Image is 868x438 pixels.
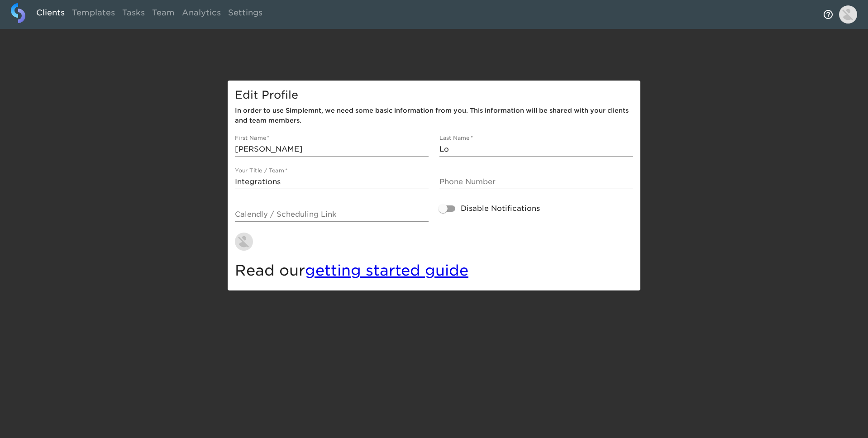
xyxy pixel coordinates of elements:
[235,88,633,102] h5: Edit Profile
[148,3,178,25] a: Team
[839,5,857,24] img: Profile
[235,106,633,126] h6: In order to use Simplemnt, we need some basic information from you. This information will be shar...
[439,135,473,141] label: Last Name
[68,3,119,25] a: Templates
[33,3,68,25] a: Clients
[178,3,224,25] a: Analytics
[224,3,266,25] a: Settings
[235,233,253,251] img: AAuE7mBAMVP-QLKT0UxcRMlKCJ_3wrhyfoDdiz0wNcS2
[235,135,270,141] label: First Name
[11,3,25,23] img: logo
[235,168,287,173] label: Your Title / Team
[119,3,148,25] a: Tasks
[235,262,633,280] h4: Read our
[229,227,258,256] button: Change Profile Picture
[461,203,540,214] span: Disable Notifications
[305,262,468,279] a: getting started guide
[817,4,839,25] button: notifications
